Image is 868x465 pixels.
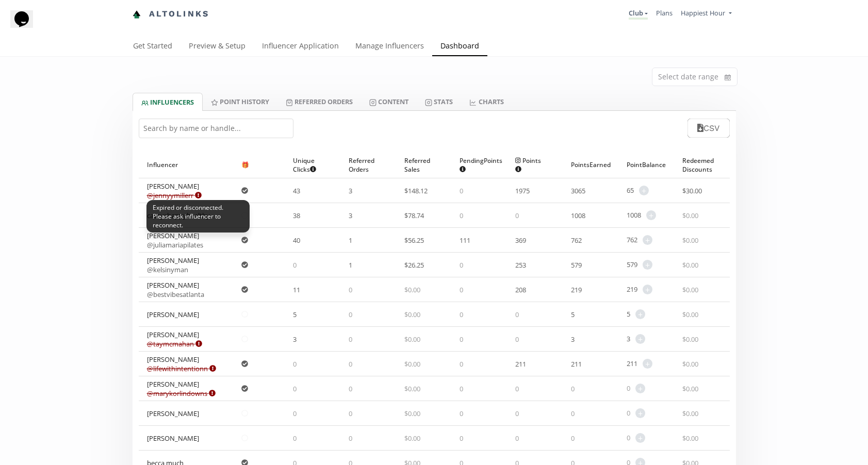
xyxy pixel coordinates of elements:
svg: calendar [725,72,731,82]
span: $ 26.25 [404,260,424,270]
span: $ 0.00 [404,310,420,319]
a: Dashboard [432,37,487,57]
span: 0 [460,359,463,369]
div: [PERSON_NAME] [147,280,204,299]
span: 65 [627,186,634,195]
span: 762 [571,236,582,245]
span: 5 [293,310,297,319]
span: $ 0.00 [682,310,698,319]
div: Referred Orders [349,152,388,178]
span: 0 [515,434,519,443]
a: @kelsinyman [147,265,188,274]
a: @marykorlindowns [147,389,216,398]
span: 1 [349,236,352,245]
a: Point HISTORY [203,93,277,110]
span: 0 [460,409,463,418]
span: $ 0.00 [682,335,698,344]
span: + [643,285,652,294]
a: CHARTS [461,93,512,110]
span: 253 [515,260,526,270]
span: 0 [349,310,352,319]
span: 0 [627,408,630,418]
a: Happiest Hour [681,8,731,20]
a: Manage Influencers [347,37,432,57]
span: 3 [349,186,352,195]
div: [PERSON_NAME] [147,409,199,418]
span: $ 56.25 [404,236,424,245]
div: Influencer [147,152,225,178]
a: Plans [656,8,673,18]
span: 0 [349,359,352,369]
div: Point Balance [627,152,666,178]
div: Expired or disconnected. Please ask influencer to reconnect. [146,200,250,232]
span: 11 [293,285,300,294]
span: $ 0.00 [404,335,420,344]
span: + [635,384,645,393]
div: [PERSON_NAME] [147,310,199,319]
span: $ 0.00 [404,285,420,294]
span: $ 0.00 [682,359,698,369]
span: 0 [293,384,297,393]
span: 0 [460,384,463,393]
span: 0 [293,260,297,270]
a: INFLUENCERS [133,93,203,111]
a: Stats [417,93,461,110]
a: Altolinks [133,6,210,23]
a: @bestvibesatlanta [147,290,204,299]
span: 40 [293,236,300,245]
span: 579 [627,260,637,270]
span: 762 [627,235,637,245]
span: 0 [293,409,297,418]
span: 111 [460,236,470,245]
span: 0 [293,359,297,369]
span: 5 [627,309,630,319]
span: 211 [571,359,582,369]
span: $ 0.00 [682,236,698,245]
span: 0 [460,186,463,195]
span: 0 [515,384,519,393]
span: 0 [349,384,352,393]
span: + [646,210,656,220]
span: Points [515,156,546,174]
span: 0 [515,335,519,344]
span: $ 0.00 [682,409,698,418]
span: 1 [349,260,352,270]
a: Content [361,93,417,110]
a: Influencer Application [254,37,347,57]
span: + [635,334,645,344]
span: $ 0.00 [682,260,698,270]
span: 208 [515,285,526,294]
a: @jennyymillerr Expired or disconnected. Please ask influencer to reconnect. [147,191,202,200]
span: 369 [515,236,526,245]
span: $ 0.00 [404,359,420,369]
a: Referred Orders [277,93,361,110]
img: favicon-32x32.png [133,10,141,19]
span: 211 [627,359,637,369]
div: Referred Sales [404,152,444,178]
span: $ 0.00 [682,384,698,393]
span: 0 [460,310,463,319]
span: 0 [515,310,519,319]
span: 0 [515,409,519,418]
a: @juliamariapilates [147,240,203,250]
span: + [635,309,645,319]
iframe: chat widget [10,10,43,41]
span: 0 [349,434,352,443]
div: [PERSON_NAME] [147,231,203,250]
span: $ 78.74 [404,211,424,220]
span: $ 0.00 [682,434,698,443]
span: 0 [293,434,297,443]
span: 1008 [571,211,585,220]
span: 1008 [627,210,641,220]
span: 3065 [571,186,585,195]
span: 0 [460,434,463,443]
span: 211 [515,359,526,369]
span: $ 0.00 [682,211,698,220]
span: 3 [627,334,630,344]
span: Unique Clicks [293,156,324,174]
span: $ 0.00 [404,434,420,443]
div: [PERSON_NAME] [147,181,202,200]
span: Pending Points [460,156,502,174]
span: 5 [571,310,575,319]
span: 0 [571,384,575,393]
